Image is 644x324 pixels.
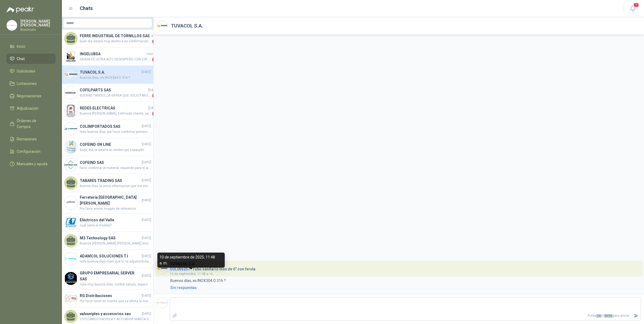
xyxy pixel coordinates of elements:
[64,216,77,229] img: Company Logo
[17,81,37,87] span: Licitaciones
[64,252,77,265] img: Company Logo
[6,54,56,64] a: Chat
[80,166,151,171] span: favor confirmar el material requerido para el aislamiento y la chaqueta. adicionalmente si requie...
[62,84,153,102] a: Company LogoCOFILPARTS SAS[DATE]BUENAS TARDES ,LA GRASA QUE SOLICITAN ES CALCIO O LITIO1
[147,51,158,57] span: viernes
[7,20,17,30] img: Company Logo
[152,111,158,116] span: 1
[628,4,638,13] button: 7
[80,39,151,44] span: buen dia estare muy atento a su confirmación nos quedan 3 unidades en inventario
[64,86,77,99] img: Company Logo
[80,194,141,206] h4: Ferretería [GEOGRAPHIC_DATA][PERSON_NAME]
[170,267,190,271] span: SOL055257
[80,253,141,259] h4: ADAMCOL SOLUCIONES T.I
[152,93,158,98] span: 1
[80,5,93,12] h1: Chats
[142,254,151,259] span: [DATE]
[17,56,25,62] span: Chat
[6,116,56,132] a: Órdenes de Compra
[17,68,35,74] span: Solicitudes
[62,268,153,289] a: Company LogoGRUPO EMPRESARIAL SERVER SAS[DATE]Hola muy buenos días, cordial saludo, espero y se e...
[80,147,151,153] span: Buen dia, la bateria la venden por separado.
[171,22,203,30] h2: TUVACOL S.A.
[62,174,153,192] a: TABARES TRADING SAS[DATE]buenos Dias la unica informacion que me envia el proveedor es REFERENCIA...
[80,223,151,228] span: cual seria el modelo?
[80,293,141,299] h4: RG Distribuciones
[17,136,37,142] span: Remisiones
[169,285,641,291] a: Sin respuestas
[80,160,141,166] h4: COFEIND SAS
[80,123,141,129] h4: COLIMPORTADOS SAS
[142,218,151,223] span: [DATE]
[6,41,56,51] a: Inicio
[64,104,77,117] img: Company Logo
[142,236,151,241] span: [DATE]
[170,285,197,291] div: Sin respuestas
[62,232,153,250] a: M3 Technology SAS[DATE]Buenos [PERSON_NAME] [PERSON_NAME] envié finalmente el link al correo y ta...
[64,68,77,81] img: Company Logo
[80,142,141,147] h4: COFEIND ON LINE
[64,292,77,305] img: Company Logo
[80,33,150,39] h4: FERRE INDUSTRIAL DE TORNILLOS SAS
[80,299,151,304] span: Por favor tener en cuenta que se oferta la nueva lampara que se está utilizando, la lampara LED 1...
[157,264,167,274] img: Company Logo
[142,273,151,278] span: [DATE]
[62,48,153,66] a: Company LogoINGELUBSAviernesGRASA DE ULTRA ALTO DESEMPEÑO CON ESPESANTE SULFONATO COMPLEJO DE CAL...
[64,272,77,285] img: Company Logo
[80,282,151,287] span: Hola muy buenos días, cordial saludo, espero y se encuentren muy bien. Erar para preguntarles sob...
[80,57,151,62] span: GRASA DE ULTRA ALTO DESEMPEÑO CON ESPESANTE SULFONATO COMPLEJO DE CALCIO - NUEVA GENERACION- ALTA...
[64,158,77,171] img: Company Logo
[170,266,255,271] h4: - Tubo sanitario inox de 6" con ferula
[6,159,56,169] a: Manuales y ayuda
[604,314,613,318] span: ENTER
[20,28,56,31] p: Biocirculo
[80,75,151,80] span: Buenos días, es INOX304 O 316 ?
[64,196,77,209] img: Company Logo
[80,311,141,317] h4: valvuniples y accesorios sas
[142,198,151,203] span: [DATE]
[80,111,151,116] span: Buenos [PERSON_NAME], Estimado cliente, esperando que se encuentre bien, le informo que la refere...
[64,122,77,135] img: Company Logo
[17,105,39,111] span: Adjudicación
[80,51,146,57] h4: INGELUBSA
[62,66,153,84] a: Company LogoTUVACOL S.A.[DATE]Buenos días, es INOX304 O 316 ?
[80,317,151,322] span: COTIZAMOS VALVULA Y ACTUADOR MARCA GENEBRE DE ORIGEN [DEMOGRAPHIC_DATA]
[6,146,56,157] a: Configuración
[152,57,158,62] span: 1
[80,178,141,184] h4: TABARES TRADING SAS
[6,91,56,101] a: Negociaciones
[170,311,179,320] label: Adjuntar archivos
[633,2,639,8] span: 7
[80,69,141,75] h4: TUVACOL S.A.
[62,30,153,48] a: FERRE INDUSTRIAL DE TORNILLOS SASayerbuen dia estare muy atento a su confirmación nos quedan 3 un...
[62,138,153,156] a: Company LogoCOFEIND ON LINE[DATE]Buen dia, la bateria la venden por separado.
[80,270,141,282] h4: GRUPO EMPRESARIAL SERVER SAS
[596,314,602,318] span: Ctrl
[142,142,151,147] span: [DATE]
[6,103,56,113] a: Adjudicación
[157,253,225,268] div: 10 de septiembre de 2025, 11:48 a. m.
[17,161,47,167] span: Manuales y ayuda
[80,241,151,246] span: Buenos [PERSON_NAME] [PERSON_NAME] envié finalmente el link al correo y tambien lo envio por este...
[170,272,214,276] span: 10 de septiembre, 11:48 a. m.
[6,78,56,89] a: Licitaciones
[148,106,158,111] span: [DATE]
[142,70,151,75] span: [DATE]
[80,129,151,135] span: Hola buenos días, por favor confirmar primero el material, cerámica o fibra de vidrio, por otro l...
[6,66,56,76] a: Solicitudes
[64,140,77,153] img: Company Logo
[20,19,56,27] p: [PERSON_NAME] [PERSON_NAME]
[62,214,153,232] a: Company LogoEléctricos del Valle[DATE]cual seria el modelo?
[62,289,153,308] a: Company LogoRG Distribuciones[DATE]Por favor tener en cuenta que se oferta la nueva lampara que s...
[62,250,153,268] a: Company LogoADAMCOL SOLUCIONES T.I[DATE]Hola buenos días claro que si, te adjunto ficha técnica. ...
[170,278,226,284] p: Buenos días, es INOX304 O 316 ?
[157,298,167,308] img: Company Logo
[62,192,153,214] a: Company LogoFerretería [GEOGRAPHIC_DATA][PERSON_NAME][DATE]Por favor enviar imagen de referencia
[148,88,158,93] span: [DATE]
[6,134,56,144] a: Remisiones
[632,311,640,320] button: Enviar
[6,6,34,13] img: Logo peakr
[179,311,632,320] p: Pulsa + para enviar
[80,105,147,111] h4: REDES ELECTRICAS
[142,293,151,298] span: [DATE]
